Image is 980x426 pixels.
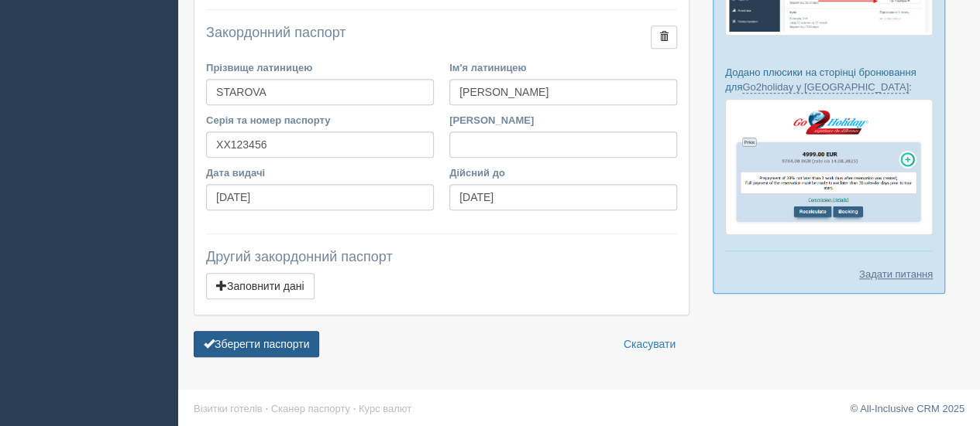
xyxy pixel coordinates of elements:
span: · [265,403,268,414]
a: Скасувати [614,331,686,357]
a: Візитки готелів [194,403,263,414]
button: Зберегти паспорти [194,331,319,357]
p: Додано плюсики на сторінці бронювання для : [725,65,933,94]
label: Прізвище латиницею [206,60,434,75]
a: Go2holiday у [GEOGRAPHIC_DATA] [742,81,909,94]
h4: Закордонний паспорт [206,26,677,53]
img: go2holiday-proposal-for-travel-agency.png [725,99,933,235]
span: · [353,403,356,414]
h4: Другий закордонний паспорт [206,250,677,265]
label: Серія та номер паспорту [206,113,434,128]
button: Заповнити дані [206,273,315,299]
label: Дата видачі [206,165,434,180]
a: Задати питання [859,267,933,281]
a: Курс валют [359,403,411,414]
a: Сканер паспорту [271,403,350,414]
a: © All-Inclusive CRM 2025 [850,403,965,414]
label: [PERSON_NAME] [449,113,677,128]
label: Дійсний до [449,165,677,180]
label: Ім'я латиницею [449,60,677,75]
